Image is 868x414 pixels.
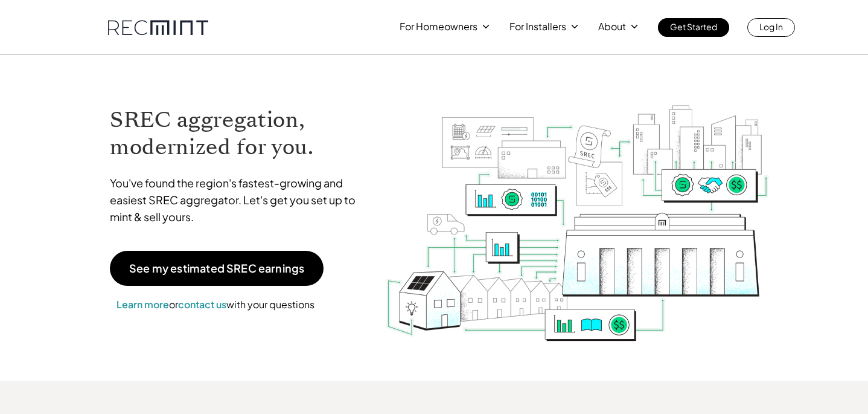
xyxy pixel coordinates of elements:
p: For Installers [509,18,566,35]
p: Log In [759,18,783,35]
a: Log In [747,18,795,37]
img: RECmint value cycle [385,73,770,344]
p: About [598,18,626,35]
a: contact us [178,298,226,311]
p: or with your questions [110,297,321,312]
a: Learn more [116,298,169,311]
a: See my estimated SREC earnings [110,251,324,286]
h1: SREC aggregation, modernized for you. [110,106,367,161]
p: See my estimated SREC earnings [129,263,304,274]
p: You've found the region's fastest-growing and easiest SREC aggregator. Let's get you set up to mi... [110,175,367,225]
p: For Homeowners [400,18,477,35]
p: Get Started [670,18,717,35]
a: Get Started [658,18,729,37]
